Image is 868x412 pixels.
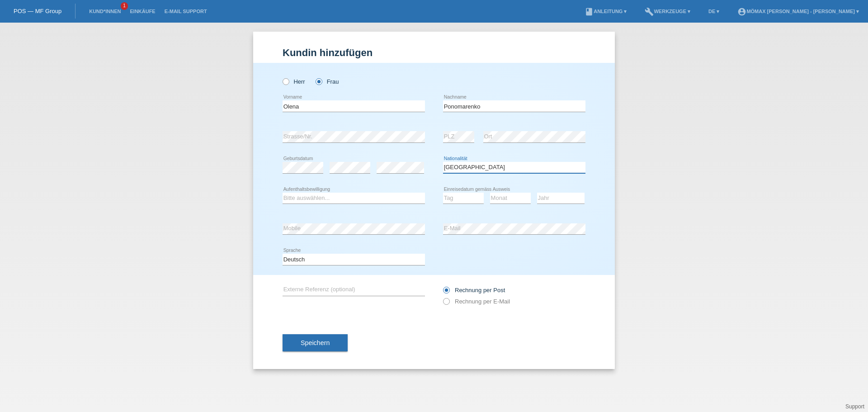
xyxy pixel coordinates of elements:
label: Rechnung per E-Mail [443,298,510,305]
a: account_circleMömax [PERSON_NAME] - [PERSON_NAME] ▾ [733,9,863,14]
h1: Kundin hinzufügen [283,47,585,58]
i: book [585,7,594,16]
input: Rechnung per Post [443,287,449,298]
a: E-Mail Support [160,9,212,14]
i: build [645,7,654,16]
button: Speichern [283,334,348,351]
span: Speichern [301,339,330,346]
a: Kund*innen [85,9,125,14]
a: Einkäufe [125,9,160,14]
label: Rechnung per Post [443,287,505,294]
label: Frau [316,78,339,85]
input: Frau [316,78,321,84]
span: 1 [121,2,128,10]
label: Herr [283,78,305,85]
input: Herr [283,78,288,84]
a: buildWerkzeuge ▾ [640,9,695,14]
a: bookAnleitung ▾ [580,9,631,14]
a: Support [845,403,864,410]
input: Rechnung per E-Mail [443,298,449,309]
i: account_circle [737,7,746,16]
a: POS — MF Group [14,8,61,14]
a: DE ▾ [704,9,724,14]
